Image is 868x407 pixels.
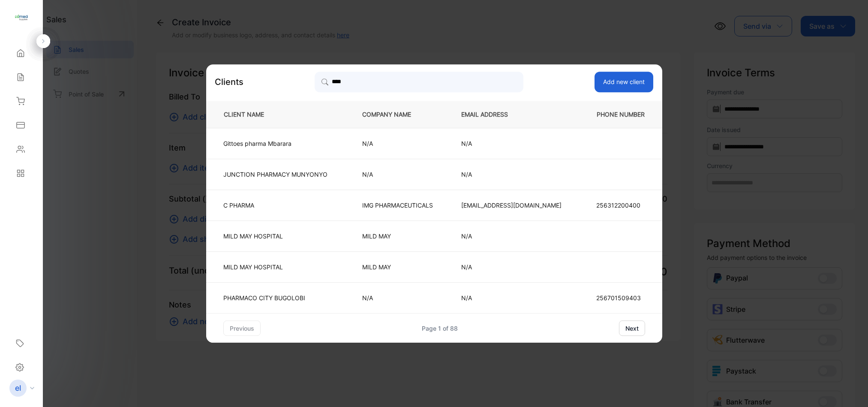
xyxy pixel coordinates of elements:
[461,201,562,210] p: [EMAIL_ADDRESS][DOMAIN_NAME]
[596,201,645,210] p: 256312200400
[362,170,433,179] p: N/A
[223,201,327,210] p: C PHARMA
[461,170,562,179] p: N/A
[461,110,562,119] p: EMAIL ADDRESS
[223,139,327,148] p: Gittoes pharma Mbarara
[461,262,562,271] p: N/A
[362,201,433,210] p: IMG PHARMACEUTICALS
[461,293,562,302] p: N/A
[362,110,433,119] p: COMPANY NAME
[220,110,334,119] p: CLIENT NAME
[223,232,327,241] p: MILD MAY HOSPITAL
[362,139,433,148] p: N/A
[223,320,261,336] button: previous
[215,75,243,88] p: Clients
[595,72,653,92] button: Add new client
[362,293,433,302] p: N/A
[590,110,648,119] p: PHONE NUMBER
[461,232,562,241] p: N/A
[223,262,327,271] p: MILD MAY HOSPITAL
[15,11,28,24] img: logo
[15,383,21,394] p: el
[422,324,458,333] div: Page 1 of 88
[461,139,562,148] p: N/A
[362,232,433,241] p: MILD MAY
[223,293,327,302] p: PHARMACO CITY BUGOLOBI
[362,262,433,271] p: MILD MAY
[619,320,645,336] button: next
[223,170,327,179] p: JUNCTION PHARMACY MUNYONYO
[596,293,645,302] p: 256701509403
